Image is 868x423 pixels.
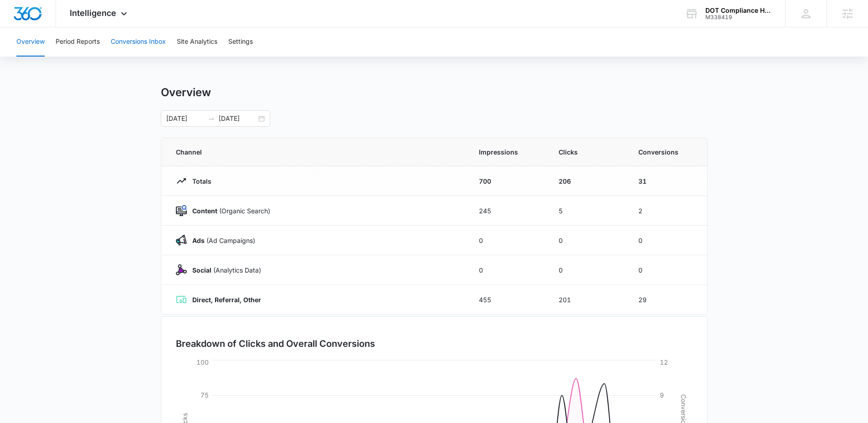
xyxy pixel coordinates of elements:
button: Conversions Inbox [111,27,166,57]
input: End date [219,113,257,124]
span: Clicks [559,147,616,157]
div: account name [705,7,772,14]
span: Channel [176,147,457,157]
td: 0 [468,226,548,255]
td: 5 [548,196,627,226]
tspan: 12 [660,358,668,366]
h1: Overview [161,86,211,99]
tspan: 75 [200,391,209,399]
td: 206 [548,166,627,196]
img: Ads [176,235,187,246]
tspan: 100 [196,358,209,366]
strong: Content [192,207,217,215]
td: 29 [627,285,707,315]
div: account id [705,14,772,21]
tspan: 9 [660,391,664,399]
input: Start date [166,113,204,124]
td: 0 [548,255,627,285]
td: 31 [627,166,707,196]
td: 0 [627,255,707,285]
button: Settings [228,27,253,57]
p: Totals [187,176,211,186]
strong: Social [192,266,211,274]
td: 455 [468,285,548,315]
button: Site Analytics [177,27,217,57]
h3: Breakdown of Clicks and Overall Conversions [176,337,375,351]
span: swap-right [208,115,215,122]
span: Conversions [638,147,693,157]
span: Intelligence [70,8,116,18]
strong: Ads [192,237,205,244]
p: (Ad Campaigns) [187,236,255,245]
td: 0 [548,226,627,255]
span: to [208,115,215,122]
button: Overview [16,27,45,57]
strong: Direct, Referral, Other [192,296,261,304]
td: 245 [468,196,548,226]
img: Social [176,264,187,275]
td: 2 [627,196,707,226]
td: 0 [627,226,707,255]
td: 201 [548,285,627,315]
img: Content [176,205,187,216]
button: Period Reports [56,27,100,57]
p: (Organic Search) [187,206,270,216]
td: 0 [468,255,548,285]
p: (Analytics Data) [187,265,261,275]
td: 700 [468,166,548,196]
span: Impressions [479,147,537,157]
